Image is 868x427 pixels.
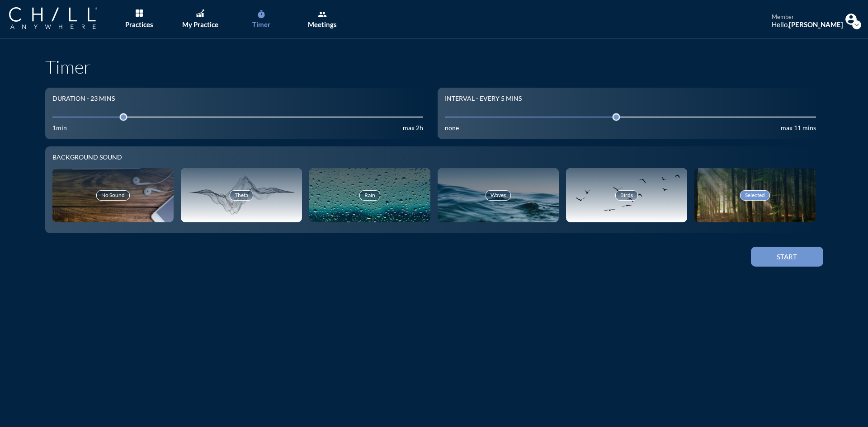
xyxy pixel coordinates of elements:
div: My Practice [182,20,218,28]
img: List [136,9,143,17]
img: Profile icon [845,14,857,25]
i: timer [257,10,266,19]
button: Start [751,247,823,267]
div: Timer [252,20,270,28]
div: Background sound [52,154,816,161]
img: Graph [196,9,204,17]
div: No Sound [96,190,130,200]
div: Hello, [772,20,843,28]
div: Waves [486,190,511,200]
div: Interval - Every 5 mins [445,95,522,103]
a: Company Logo [9,7,115,30]
strong: [PERSON_NAME] [789,20,843,28]
div: Rain [359,190,380,200]
div: Selected [740,190,770,200]
i: group [318,10,327,19]
div: Start [767,253,807,261]
div: member [772,14,843,21]
div: max 2h [403,124,423,132]
div: 1min [52,124,67,132]
div: Theta [230,190,253,200]
h1: Timer [45,56,823,78]
div: Practices [125,20,153,28]
div: Duration - 23 mins [52,95,115,103]
div: Birds [615,190,638,200]
div: max 11 mins [781,124,816,132]
img: Company Logo [9,7,97,29]
div: none [445,124,459,132]
div: Meetings [308,20,337,28]
i: expand_more [852,20,861,29]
